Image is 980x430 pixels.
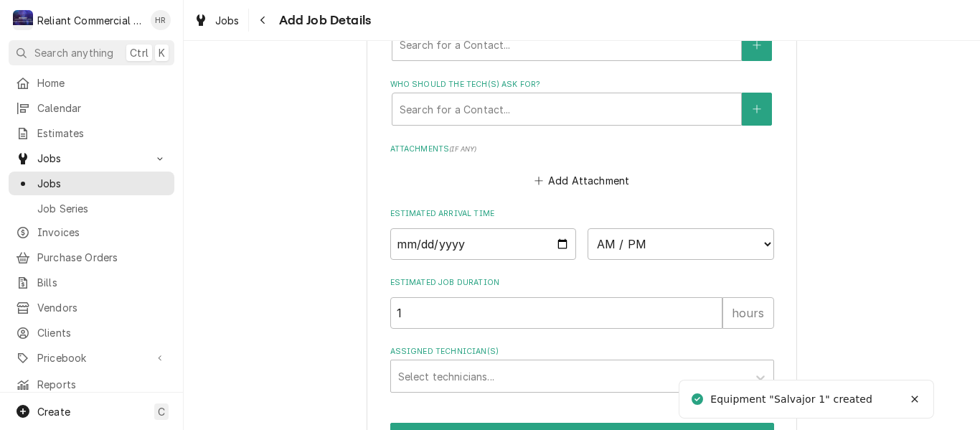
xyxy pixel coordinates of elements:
[37,101,167,116] span: Calendar
[159,45,165,60] span: K
[390,228,577,260] input: Date
[188,9,245,32] a: Jobs
[390,79,774,90] label: Who should the tech(s) ask for?
[9,40,174,65] button: Search anythingCtrlK
[722,297,774,329] div: hours
[9,71,174,95] a: Home
[742,93,772,126] button: Create New Contact
[390,277,774,289] label: Estimated Job Duration
[9,271,174,294] a: Bills
[37,126,167,141] span: Estimates
[275,11,371,30] span: Add Job Details
[37,406,70,418] span: Create
[9,346,174,370] a: Go to Pricebook
[9,146,174,170] a: Go to Jobs
[390,346,774,393] div: Assigned Technician(s)
[588,228,774,260] select: Time Select
[37,300,167,315] span: Vendors
[9,321,174,345] a: Clients
[390,208,774,220] label: Estimated Arrival Time
[37,325,167,340] span: Clients
[449,145,476,153] span: ( if any )
[13,10,33,30] div: Reliant Commercial Appliance Repair LLC's Avatar
[390,79,774,126] div: Who should the tech(s) ask for?
[151,10,171,30] div: HR
[9,96,174,120] a: Calendar
[753,104,761,114] svg: Create New Contact
[390,144,774,191] div: Attachments
[37,377,167,392] span: Reports
[390,277,774,328] div: Estimated Job Duration
[37,151,146,166] span: Jobs
[9,220,174,244] a: Invoices
[9,172,174,195] a: Jobs
[742,28,772,61] button: Create New Contact
[37,75,167,90] span: Home
[37,176,167,191] span: Jobs
[34,45,113,60] span: Search anything
[13,10,33,30] div: R
[37,275,167,290] span: Bills
[9,121,174,145] a: Estimates
[9,197,174,220] a: Job Series
[252,9,275,32] button: Navigate back
[390,346,774,357] label: Assigned Technician(s)
[37,250,167,265] span: Purchase Orders
[710,392,874,407] div: Equipment "Salvajor 1" created
[158,404,165,419] span: C
[37,350,146,365] span: Pricebook
[390,208,774,259] div: Estimated Arrival Time
[9,373,174,396] a: Reports
[532,171,632,191] button: Add Attachment
[151,10,171,30] div: Heath Reed's Avatar
[9,246,174,269] a: Purchase Orders
[130,45,149,60] span: Ctrl
[215,13,240,28] span: Jobs
[753,40,761,50] svg: Create New Contact
[37,201,167,216] span: Job Series
[37,225,167,240] span: Invoices
[9,296,174,319] a: Vendors
[37,13,143,28] div: Reliant Commercial Appliance Repair LLC
[390,144,774,155] label: Attachments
